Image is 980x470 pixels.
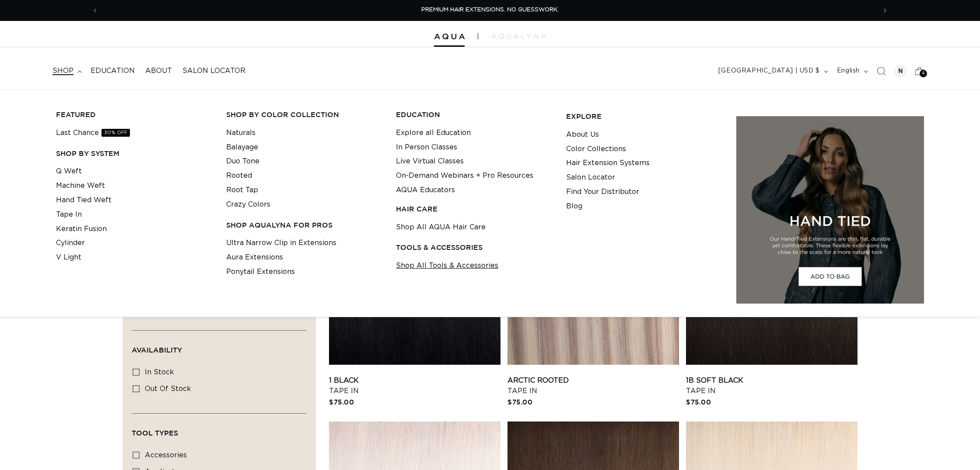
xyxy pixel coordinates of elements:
a: Q Weft [56,164,82,179]
a: 1 Black Tape In [329,375,500,396]
a: AQUA Educators [396,183,455,197]
a: Machine Weft [56,179,105,193]
img: Aqua Hair Extensions [434,34,465,40]
a: Hair Extension Systems [566,156,650,170]
button: Next announcement [875,2,895,19]
span: About [145,66,172,76]
a: About Us [566,128,599,142]
a: Find Your Distributor [566,185,639,199]
button: English [832,63,871,79]
h3: FEATURED [56,110,213,119]
span: English [837,66,860,76]
span: Education [91,66,135,76]
span: Salon Locator [182,66,245,76]
a: Ponytail Extensions [226,265,295,279]
h3: Shop by Color Collection [226,110,383,119]
span: 4 [922,70,925,77]
a: Root Tap [226,183,258,197]
a: Ultra Narrow Clip in Extensions [226,236,336,250]
a: 1B Soft Black Tape In [686,375,857,396]
button: [GEOGRAPHIC_DATA] | USD $ [713,63,832,79]
span: Availability [132,346,182,354]
a: Live Virtual Classes [396,154,464,169]
a: Shop All Tools & Accessories [396,259,498,273]
a: Tape In [56,207,82,222]
button: Previous announcement [85,2,105,19]
span: 30% OFF [101,129,130,137]
a: Rooted [226,169,252,183]
a: Salon Locator [177,61,251,81]
a: Arctic Rooted Tape In [507,375,679,396]
span: Tool Types [132,429,178,437]
a: Explore all Education [396,126,471,140]
a: Duo Tone [226,154,259,169]
a: Keratin Fusion [56,222,107,236]
a: Last Chance30% OFF [56,126,130,140]
h3: HAIR CARE [396,204,553,214]
a: On-Demand Webinars + Pro Resources [396,169,533,183]
a: Aura Extensions [226,250,283,265]
a: Cylinder [56,236,85,250]
h3: TOOLS & ACCESSORIES [396,243,553,252]
span: shop [52,66,73,76]
span: Out of stock [145,385,191,392]
a: Color Collections [566,142,626,156]
img: aqualyna.com [491,34,546,39]
a: Salon Locator [566,170,615,185]
span: In stock [145,369,174,376]
a: About [140,61,177,81]
summary: Availability (0 selected) [132,331,307,362]
a: Shop All AQUA Hair Care [396,220,486,235]
a: Balayage [226,140,258,155]
a: Blog [566,199,582,214]
a: V Light [56,250,81,265]
a: In Person Classes [396,140,457,155]
h3: EXPLORE [566,112,723,121]
h3: Shop AquaLyna for Pros [226,221,383,230]
span: accessories [145,452,187,459]
span: PREMIUM HAIR EXTENSIONS. NO GUESSWORK. [421,7,559,13]
h3: EDUCATION [396,110,553,119]
a: Hand Tied Weft [56,193,112,207]
summary: Search [871,62,891,81]
summary: shop [47,61,85,81]
a: Naturals [226,126,255,140]
span: [GEOGRAPHIC_DATA] | USD $ [718,66,820,76]
a: Crazy Colors [226,197,270,212]
summary: Tool Types (0 selected) [132,414,307,445]
h3: SHOP BY SYSTEM [56,149,213,158]
a: Education [85,61,140,81]
iframe: Chat Widget [936,428,980,470]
